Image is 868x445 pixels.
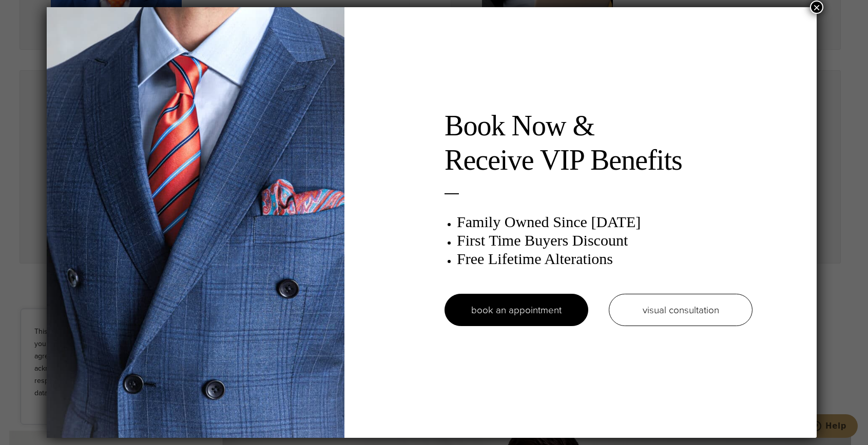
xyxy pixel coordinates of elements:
[457,250,753,268] h3: Free Lifetime Alterations
[24,7,45,16] span: Help
[810,1,823,14] button: Close
[457,231,753,250] h3: First Time Buyers Discount
[445,109,753,177] h2: Book Now & Receive VIP Benefits
[457,213,753,231] h3: Family Owned Since [DATE]
[445,294,588,326] a: book an appointment
[609,294,753,326] a: visual consultation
